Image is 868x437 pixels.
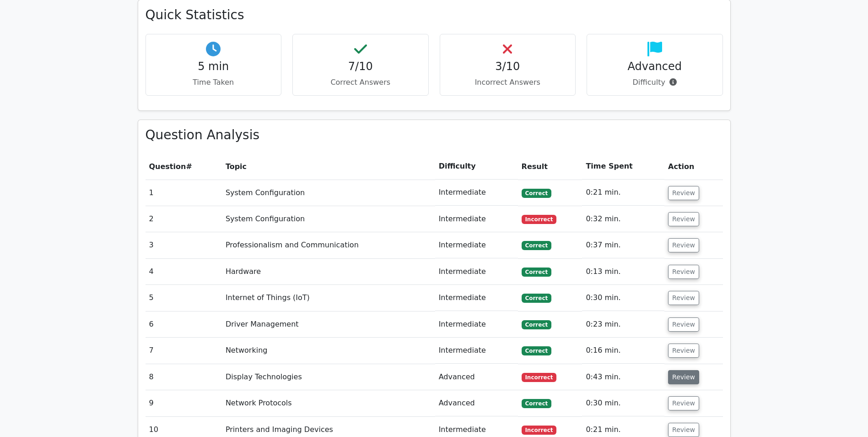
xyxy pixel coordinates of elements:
[222,338,435,364] td: Networking
[300,60,421,73] h4: 7/10
[146,259,222,285] td: 4
[522,320,551,329] span: Correct
[153,77,274,88] p: Time Taken
[522,373,557,382] span: Incorrect
[222,364,435,390] td: Display Technologies
[522,426,557,435] span: Incorrect
[582,285,664,311] td: 0:30 min.
[664,153,722,180] th: Action
[594,60,715,73] h4: Advanced
[222,311,435,338] td: Driver Management
[668,212,699,226] button: Review
[222,232,435,258] td: Professionalism and Communication
[582,311,664,338] td: 0:23 min.
[146,338,222,364] td: 7
[668,423,699,437] button: Review
[668,265,699,279] button: Review
[522,268,551,277] span: Correct
[435,153,518,180] th: Difficulty
[222,259,435,285] td: Hardware
[447,60,568,73] h4: 3/10
[522,294,551,303] span: Correct
[522,189,551,198] span: Correct
[668,317,699,332] button: Review
[668,370,699,384] button: Review
[435,180,518,206] td: Intermediate
[668,396,699,410] button: Review
[522,241,551,250] span: Correct
[146,153,222,180] th: #
[222,180,435,206] td: System Configuration
[146,232,222,258] td: 3
[522,399,551,408] span: Correct
[582,259,664,285] td: 0:13 min.
[435,285,518,311] td: Intermediate
[146,7,723,23] h3: Quick Statistics
[435,311,518,338] td: Intermediate
[668,238,699,252] button: Review
[222,153,435,180] th: Topic
[668,291,699,305] button: Review
[146,311,222,338] td: 6
[582,153,664,180] th: Time Spent
[668,186,699,200] button: Review
[435,232,518,258] td: Intermediate
[146,127,723,143] h3: Question Analysis
[447,77,568,88] p: Incorrect Answers
[582,232,664,258] td: 0:37 min.
[146,285,222,311] td: 5
[582,390,664,416] td: 0:30 min.
[582,180,664,206] td: 0:21 min.
[222,390,435,416] td: Network Protocols
[435,338,518,364] td: Intermediate
[582,206,664,232] td: 0:32 min.
[435,364,518,390] td: Advanced
[146,180,222,206] td: 1
[222,206,435,232] td: System Configuration
[594,77,715,88] p: Difficulty
[146,206,222,232] td: 2
[522,215,557,224] span: Incorrect
[435,206,518,232] td: Intermediate
[435,390,518,416] td: Advanced
[582,364,664,390] td: 0:43 min.
[153,60,274,73] h4: 5 min
[435,259,518,285] td: Intermediate
[149,162,186,171] span: Question
[146,390,222,416] td: 9
[522,346,551,355] span: Correct
[668,344,699,358] button: Review
[222,285,435,311] td: Internet of Things (IoT)
[146,364,222,390] td: 8
[582,338,664,364] td: 0:16 min.
[518,153,582,180] th: Result
[300,77,421,88] p: Correct Answers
